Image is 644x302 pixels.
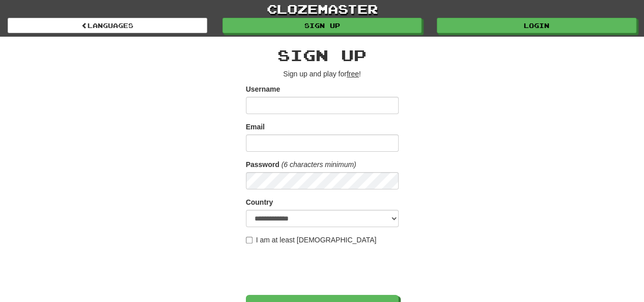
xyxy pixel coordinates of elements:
[347,70,359,78] u: free
[246,197,273,207] label: Country
[246,250,401,290] iframe: reCAPTCHA
[246,84,281,94] label: Username
[246,237,253,243] input: I am at least [DEMOGRAPHIC_DATA]
[246,159,279,170] label: Password
[8,18,207,33] a: Languages
[246,122,265,132] label: Email
[282,160,356,169] em: (6 characters minimum)
[246,47,399,64] h2: Sign up
[222,18,422,33] a: Sign up
[246,69,399,79] p: Sign up and play for !
[437,18,636,33] a: Login
[246,235,377,245] label: I am at least [DEMOGRAPHIC_DATA]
